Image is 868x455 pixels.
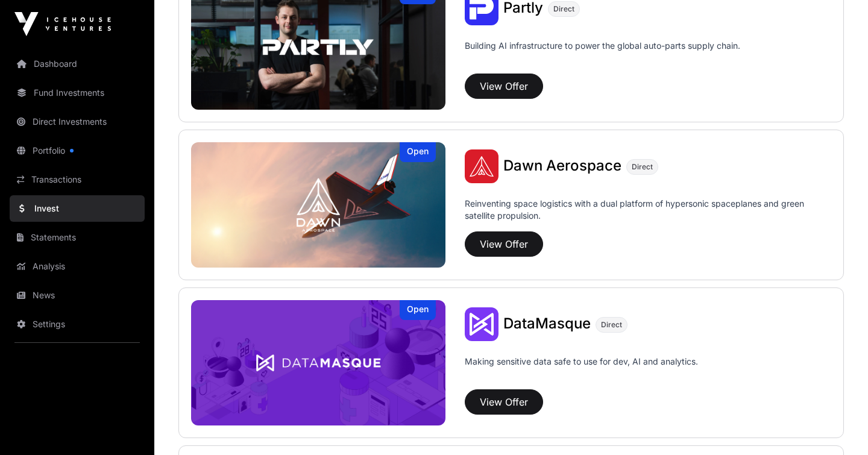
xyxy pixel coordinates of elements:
[632,162,653,172] span: Direct
[503,316,591,332] a: DataMasque
[503,158,621,174] a: Dawn Aerospace
[503,315,591,332] span: DataMasque
[465,389,543,415] button: View Offer
[10,137,145,164] a: Portfolio
[10,195,145,222] a: Invest
[10,311,145,337] a: Settings
[808,397,868,455] iframe: Chat Widget
[465,356,698,384] p: Making sensitive data safe to use for dev, AI and analytics.
[503,1,543,16] a: Partly
[400,142,436,162] div: Open
[400,300,436,320] div: Open
[10,166,145,193] a: Transactions
[465,307,498,341] img: DataMasque
[553,4,574,14] span: Direct
[10,108,145,135] a: Direct Investments
[465,74,543,99] button: View Offer
[10,282,145,309] a: News
[465,149,498,183] img: Dawn Aerospace
[465,198,831,227] p: Reinventing space logistics with a dual platform of hypersonic spaceplanes and green satellite pr...
[10,253,145,280] a: Analysis
[191,142,445,268] img: Dawn Aerospace
[10,80,145,106] a: Fund Investments
[465,231,543,257] button: View Offer
[465,40,740,69] p: Building AI infrastructure to power the global auto-parts supply chain.
[10,51,145,77] a: Dashboard
[191,300,445,425] img: DataMasque
[601,320,622,330] span: Direct
[14,12,111,36] img: Icehouse Ventures Logo
[503,157,621,174] span: Dawn Aerospace
[191,300,445,425] a: DataMasqueOpen
[191,142,445,268] a: Dawn AerospaceOpen
[10,224,145,251] a: Statements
